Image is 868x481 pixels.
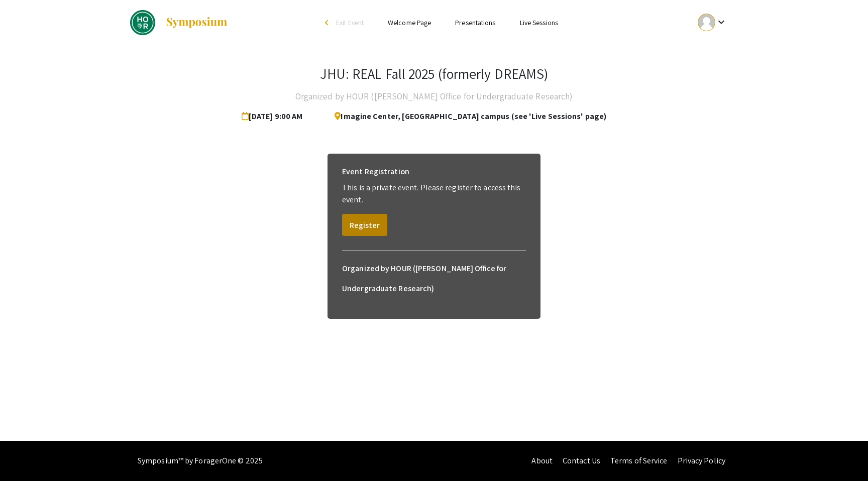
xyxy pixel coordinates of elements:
button: Register [342,214,387,236]
a: Terms of Service [610,455,668,466]
a: Presentations [455,18,495,27]
span: [DATE] 9:00 AM [242,106,307,127]
a: JHU: REAL Fall 2025 (formerly DREAMS) [130,10,228,35]
h6: Organized by HOUR ([PERSON_NAME] Office for Undergraduate Research) [342,259,526,299]
a: Live Sessions [520,18,558,27]
p: This is a private event. Please register to access this event. [342,182,526,206]
a: About [531,455,553,466]
h4: Organized by HOUR ([PERSON_NAME] Office for Undergraduate Research) [295,86,573,106]
span: Exit Event [336,18,364,27]
div: Symposium™ by ForagerOne © 2025 [138,441,263,481]
a: Contact Us [563,455,600,466]
mat-icon: Expand account dropdown [715,16,727,28]
h3: JHU: REAL Fall 2025 (formerly DREAMS) [320,65,549,82]
iframe: Chat [8,436,43,473]
img: Symposium by ForagerOne [165,17,228,29]
a: Welcome Page [388,18,431,27]
div: arrow_back_ios [325,20,331,26]
img: JHU: REAL Fall 2025 (formerly DREAMS) [130,10,155,35]
h6: Event Registration [342,162,409,182]
button: Expand account dropdown [687,11,738,34]
span: Imagine Center, [GEOGRAPHIC_DATA] campus (see 'Live Sessions' page) [327,106,606,127]
a: Privacy Policy [678,455,725,466]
